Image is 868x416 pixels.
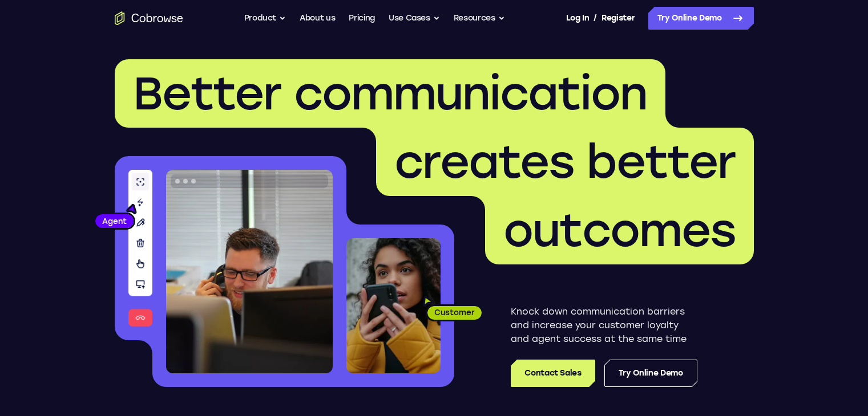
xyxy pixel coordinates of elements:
[594,11,597,25] span: /
[511,305,697,346] p: Knock down communication barriers and increase your customer loyalty and agent success at the sam...
[511,360,595,387] a: Contact Sales
[394,134,736,189] span: creates better
[133,66,647,121] span: Better communication
[166,170,333,373] img: A customer support agent talking on the phone
[454,7,505,30] button: Resources
[244,7,286,30] button: Product
[349,7,375,30] a: Pricing
[346,238,441,373] img: A customer holding their phone
[503,203,736,258] span: outcomes
[115,11,183,25] a: Go to the home page
[389,7,440,30] button: Use Cases
[648,7,754,30] a: Try Online Demo
[566,7,589,30] a: Log In
[604,360,697,387] a: Try Online Demo
[601,7,635,30] a: Register
[300,7,335,30] a: About us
